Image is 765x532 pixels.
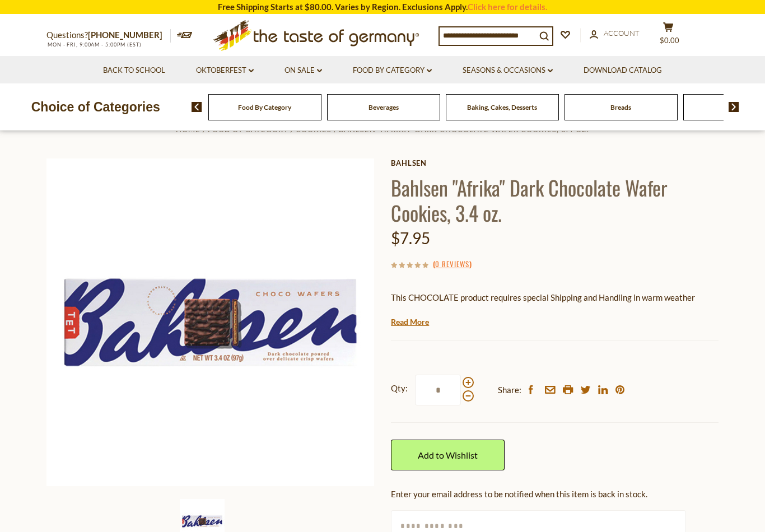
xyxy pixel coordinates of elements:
button: $0.00 [651,22,685,50]
a: Read More [391,316,429,328]
span: Account [604,29,640,38]
a: Baking, Cakes, Desserts [467,103,537,111]
a: Seasons & Occasions [463,64,553,77]
span: $0.00 [660,36,679,45]
a: Back to School [103,64,165,77]
span: $7.95 [391,228,430,248]
input: Qty: [415,375,461,405]
p: Questions? [46,28,171,43]
a: Account [590,27,640,40]
a: Food By Category [238,103,291,111]
img: next arrow [729,102,739,112]
a: Beverages [368,103,399,111]
img: previous arrow [192,102,202,112]
div: Enter your email address to be notified when this item is back in stock. [391,487,719,501]
a: Breads [610,103,631,111]
span: Share: [498,383,521,397]
h1: Bahlsen "Afrika" Dark Chocolate Wafer Cookies, 3.4 oz. [391,175,719,225]
a: [PHONE_NUMBER] [88,30,162,40]
a: Add to Wishlist [391,440,505,470]
a: Oktoberfest [196,64,254,77]
span: MON - FRI, 9:00AM - 5:00PM (EST) [46,41,142,48]
strong: Qty: [391,381,408,395]
a: Download Catalog [584,64,662,77]
p: This CHOCOLATE product requires special Shipping and Handling in warm weather [391,291,719,305]
a: 0 Reviews [435,258,469,270]
a: On Sale [284,64,322,77]
a: Bahlsen [391,158,719,167]
span: ( ) [433,258,472,269]
a: Click here for details. [468,2,547,12]
a: Food By Category [353,64,432,77]
li: We will ship this product in heat-protective packaging and ice during warm weather months or to w... [402,313,719,327]
img: Bahlsen Dark Chocolate Wafer Cookies [46,158,374,486]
